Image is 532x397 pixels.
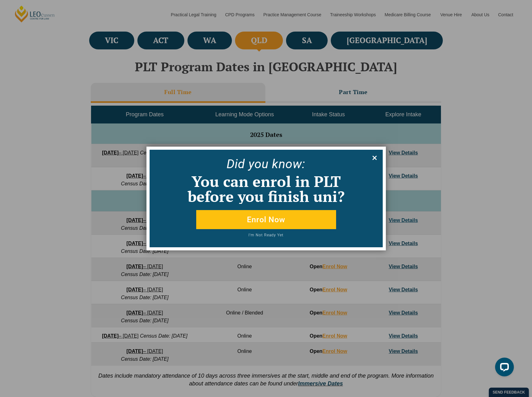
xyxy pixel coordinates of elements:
iframe: LiveChat chat widget [490,355,516,381]
span: u know: [262,157,305,171]
button: Enrol Now [196,210,336,229]
button: Close [370,153,380,163]
span: You can enrol in PLT before you finish uni? [188,171,345,206]
span: Did yo [227,157,262,171]
button: I'm Not Ready Yet [173,233,359,241]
